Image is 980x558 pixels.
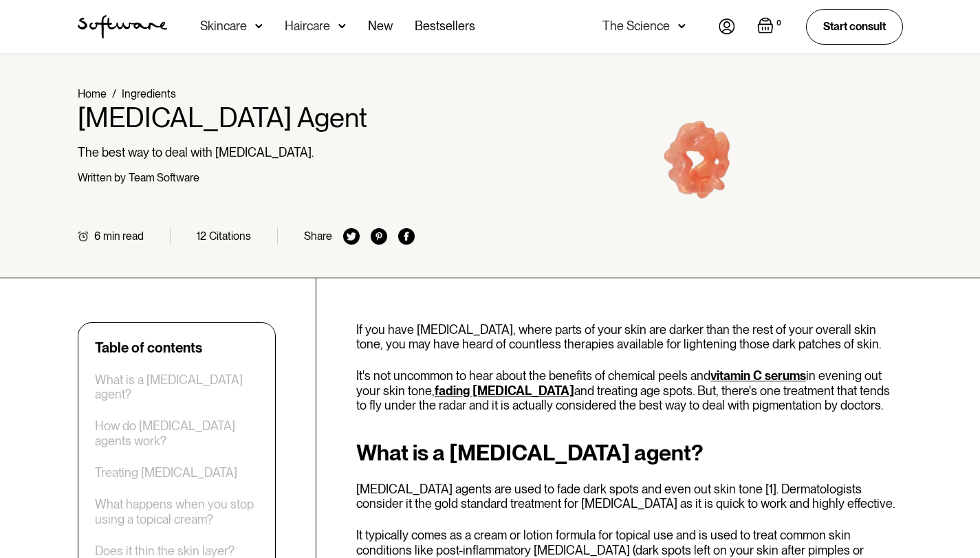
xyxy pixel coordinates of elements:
a: fading [MEDICAL_DATA] [435,383,574,398]
div: Citations [209,230,251,243]
div: / [112,87,116,100]
a: What is a [MEDICAL_DATA] agent? [95,372,259,402]
div: The Science [602,19,670,33]
div: 0 [774,17,784,30]
div: Skincare [200,19,247,33]
a: How do [MEDICAL_DATA] agents work? [95,418,259,448]
img: arrow down [338,19,346,33]
a: vitamin C serums [710,368,806,383]
div: Team Software [129,171,199,184]
div: Haircare [285,19,330,33]
a: Treating [MEDICAL_DATA] [95,465,237,480]
h2: What is a [MEDICAL_DATA] agent? [356,440,903,465]
div: 6 [94,230,100,243]
a: What happens when you stop using a topical cream? [95,497,259,526]
a: Open empty cart [757,17,784,36]
a: Start consult [806,9,903,44]
a: Ingredients [122,87,176,100]
p: If you have [MEDICAL_DATA], where parts of your skin are darker than the rest of your overall ski... [356,322,903,352]
div: 12 [197,230,206,243]
div: Written by [78,171,126,184]
img: facebook icon [398,228,415,245]
h1: [MEDICAL_DATA] Agent [78,101,415,134]
div: Table of contents [95,339,202,356]
a: home [78,15,167,38]
img: twitter icon [343,228,360,245]
p: [MEDICAL_DATA] agents are used to fade dark spots and even out skin tone [1]. Dermatologists cons... [356,482,903,511]
img: Software Logo [78,15,167,38]
img: arrow down [255,19,263,33]
img: arrow down [678,19,686,33]
a: Home [78,87,107,100]
div: min read [103,230,144,243]
div: Share [304,230,332,243]
p: The best way to deal with [MEDICAL_DATA]. [78,145,415,160]
p: It's not uncommon to hear about the benefits of chemical peels and in evening out your skin tone,... [356,368,903,413]
img: pinterest icon [371,228,387,245]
